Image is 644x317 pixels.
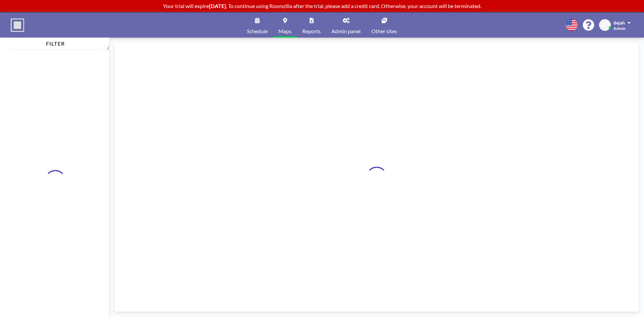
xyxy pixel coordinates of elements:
a: Reports [297,12,326,38]
h4: FILTER [8,38,103,47]
span: Schedule [247,29,268,34]
a: Maps [273,12,297,38]
b: [DATE] [209,3,226,9]
img: organization-logo [11,18,24,32]
span: D [603,22,607,28]
a: Schedule [241,12,273,38]
span: Admin [613,26,626,31]
span: Reports [302,29,321,34]
span: Other sites [371,29,397,34]
a: Admin panel [326,12,366,38]
a: Other sites [366,12,402,38]
span: dejah [613,20,625,25]
span: Maps [278,29,291,34]
span: Admin panel [331,29,361,34]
